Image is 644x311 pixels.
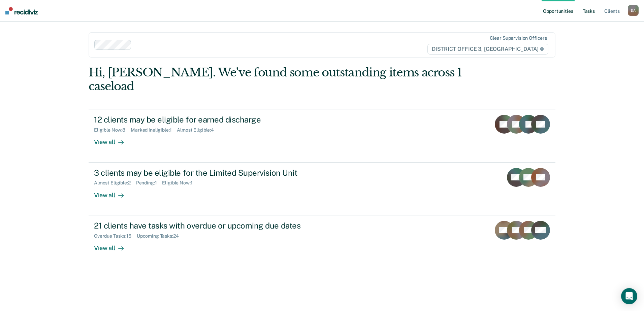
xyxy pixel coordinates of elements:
[490,35,547,41] div: Clear supervision officers
[94,239,132,252] div: View all
[136,180,162,186] div: Pending : 1
[89,109,555,162] a: 12 clients may be eligible for earned dischargeEligible Now:8Marked Ineligible:1Almost Eligible:4...
[94,133,132,146] div: View all
[89,215,555,268] a: 21 clients have tasks with overdue or upcoming due datesOverdue Tasks:15Upcoming Tasks:24View all
[177,127,219,133] div: Almost Eligible : 4
[94,180,136,186] div: Almost Eligible : 2
[628,5,639,16] div: D A
[94,127,131,133] div: Eligible Now : 8
[94,233,137,239] div: Overdue Tasks : 15
[89,66,462,93] div: Hi, [PERSON_NAME]. We’ve found some outstanding items across 1 caseload
[137,233,184,239] div: Upcoming Tasks : 24
[427,44,548,55] span: DISTRICT OFFICE 3, [GEOGRAPHIC_DATA]
[94,186,132,199] div: View all
[94,221,330,231] div: 21 clients have tasks with overdue or upcoming due dates
[628,5,639,16] button: DA
[162,180,198,186] div: Eligible Now : 1
[131,127,177,133] div: Marked Ineligible : 1
[89,163,555,215] a: 3 clients may be eligible for the Limited Supervision UnitAlmost Eligible:2Pending:1Eligible Now:...
[94,168,330,178] div: 3 clients may be eligible for the Limited Supervision Unit
[94,115,330,125] div: 12 clients may be eligible for earned discharge
[5,7,38,14] img: Recidiviz
[621,288,637,304] div: Open Intercom Messenger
